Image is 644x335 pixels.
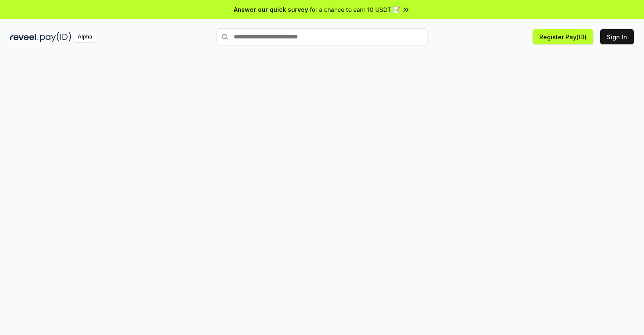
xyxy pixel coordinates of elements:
[600,29,634,44] button: Sign In
[533,29,593,44] button: Register Pay(ID)
[10,32,38,42] img: reveel_dark
[310,5,400,14] span: for a chance to earn 10 USDT 📝
[234,5,308,14] span: Answer our quick survey
[73,32,97,42] div: Alpha
[40,32,71,42] img: pay_id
